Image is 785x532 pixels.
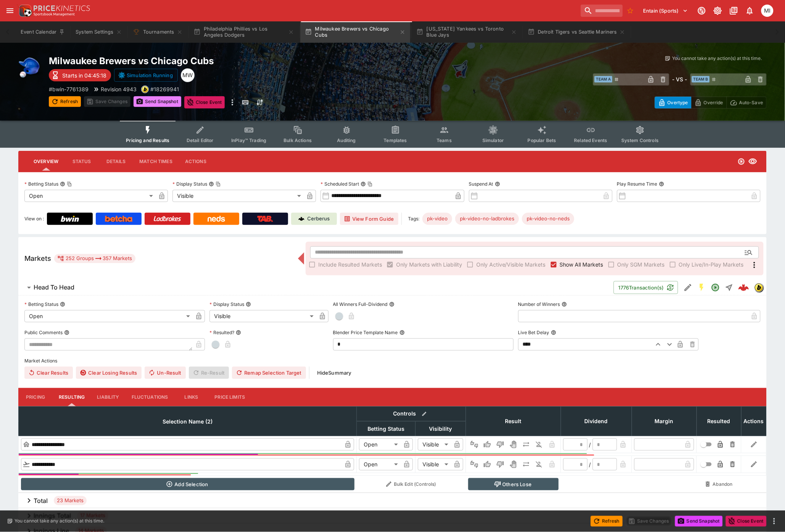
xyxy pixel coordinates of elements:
span: pk-video-no-neds [522,215,574,223]
div: / [589,441,591,449]
button: Refresh [49,96,81,107]
label: Tags: [408,213,419,225]
button: Overtype [655,97,692,108]
button: Head To Head [18,280,614,295]
p: Override [704,99,723,107]
p: Betting Status [24,181,58,187]
button: open drawer [3,4,17,18]
div: Michael Wilczynski [181,68,195,82]
th: Resulted [697,406,741,436]
button: more [770,517,779,526]
p: Suspend At [469,181,493,187]
button: more [228,96,237,108]
button: Edit Detail [681,281,695,294]
div: Visible [172,190,304,202]
span: pk-video-no-ladbrokes [455,215,519,223]
label: View on : [24,213,44,225]
div: Open [24,190,156,202]
img: Ladbrokes [153,216,181,222]
button: Win [481,438,493,451]
svg: More [750,260,759,270]
div: Open [359,438,401,451]
img: baseball.png [18,55,43,79]
button: Event Calendar [16,21,69,43]
img: logo-cerberus--red.svg [738,282,749,293]
p: Play Resume Time [617,181,658,187]
img: PriceKinetics [34,5,90,11]
button: Tournaments [128,21,187,43]
p: Overtype [667,99,688,107]
div: 54f2043f-3dcd-4ae6-8973-f57bbe70fbcb [738,282,749,293]
th: Dividend [561,406,632,436]
button: Details [99,152,133,171]
a: Cerberus [291,213,337,225]
button: System Settings [71,21,126,43]
button: Milwaukee Brewers vs Chicago Cubs [300,21,410,43]
button: Links [174,388,209,406]
button: Push [520,438,532,451]
button: Send Snapshot [675,516,723,527]
span: Re-Result [189,367,229,379]
button: HideSummary [313,367,356,379]
img: Sportsbook Management [34,13,75,16]
img: Bwin [61,216,79,222]
button: Refresh [591,516,623,527]
span: Selection Name (2) [154,417,221,426]
button: Overview [27,152,64,171]
button: Connected to PK [695,4,709,18]
button: Betting StatusCopy To Clipboard [60,181,65,187]
button: michael.wilczynski [759,2,776,19]
button: Remap Selection Target [232,367,306,379]
span: 23 Markets [54,497,87,505]
h6: Head To Head [34,283,74,291]
img: Cerberus [298,216,305,222]
span: Teams [437,137,452,143]
p: You cannot take any action(s) at this time. [672,55,762,62]
div: Open [24,310,193,322]
button: Push [520,458,532,471]
button: Not Set [468,458,480,471]
span: Simulator [482,137,504,143]
h6: - VS - [672,75,687,83]
th: Actions [741,406,767,436]
div: Visible [210,310,316,322]
p: Starts in 04:45:18 [62,71,106,79]
button: Eliminated In Play [533,458,545,471]
h5: Markets [24,254,51,263]
button: 1776Transaction(s) [614,281,678,294]
span: Auditing [337,137,356,143]
span: Related Events [574,137,608,143]
button: Number of Winners [562,302,567,307]
span: Un-Result [145,367,185,379]
button: Override [691,97,727,108]
button: Documentation [727,4,741,18]
p: Betting Status [24,301,58,307]
span: pk-video [422,215,452,223]
div: Open [359,458,401,471]
p: Display Status [210,301,244,307]
span: Pricing and Results [126,137,169,143]
div: bwin [754,283,764,292]
button: Copy To Clipboard [368,181,373,187]
button: Price Limits [209,388,251,406]
div: bwin [141,86,149,93]
img: bwin [755,283,763,292]
button: Pricing [18,388,53,406]
div: Event type filters [120,121,665,148]
button: Straight [722,281,736,294]
svg: Open [711,283,720,292]
p: Copy To Clipboard [150,85,179,93]
span: Templates [384,137,407,143]
button: Others Lose [468,478,559,490]
span: Team A [595,76,613,82]
button: Lose [494,438,506,451]
span: Visibility [421,424,461,433]
p: Live Bet Delay [518,329,550,336]
button: Eliminated In Play [533,438,545,451]
div: Visible [418,438,451,451]
button: Betting Status [60,302,65,307]
button: Void [507,458,519,471]
div: Betting Target: cerberus [522,213,574,225]
svg: Open [738,158,745,165]
div: michael.wilczynski [761,5,774,17]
